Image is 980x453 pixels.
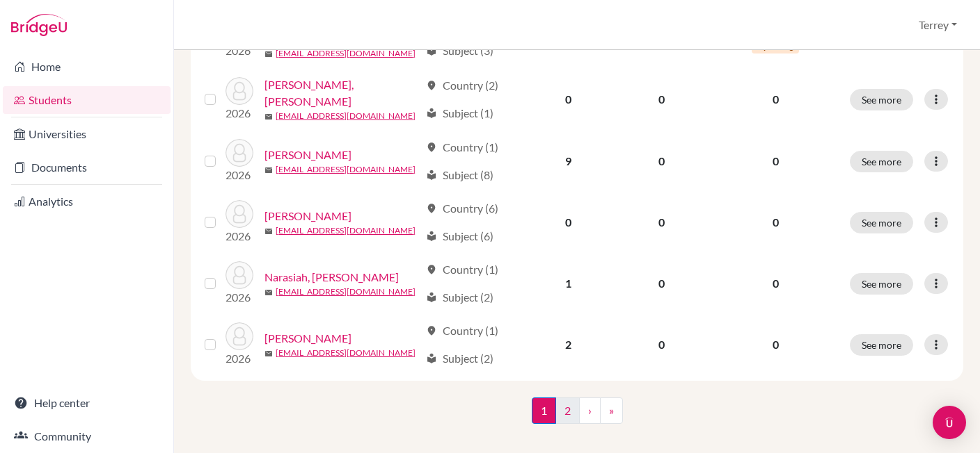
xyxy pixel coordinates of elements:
a: [EMAIL_ADDRESS][DOMAIN_NAME] [276,110,416,122]
a: [EMAIL_ADDRESS][DOMAIN_NAME] [276,224,416,237]
div: Country (1) [426,139,498,156]
div: Subject (8) [426,167,493,183]
td: 0 [614,68,710,131]
a: [PERSON_NAME] [264,330,351,347]
div: Country (6) [426,200,498,217]
span: mail [264,113,273,121]
div: Open Intercom Messenger [933,406,966,439]
td: 0 [614,192,710,253]
div: Subject (6) [426,228,493,245]
a: Community [3,422,171,450]
div: Country (2) [426,77,498,94]
button: See more [850,334,913,356]
a: [EMAIL_ADDRESS][DOMAIN_NAME] [276,347,416,359]
button: See more [850,212,913,233]
nav: ... [532,397,623,435]
button: Terrey [912,12,963,38]
p: 2026 [226,42,253,59]
td: 2 [523,314,614,375]
span: local_library [426,231,437,242]
a: » [600,397,623,424]
span: location_on [426,325,437,336]
a: Narasiah, [PERSON_NAME] [264,269,399,286]
a: [EMAIL_ADDRESS][DOMAIN_NAME] [276,286,416,298]
p: 0 [718,275,833,292]
div: Country (1) [426,261,498,278]
span: mail [264,166,273,174]
div: Country (1) [426,322,498,339]
button: See more [850,151,913,172]
span: mail [264,227,273,236]
span: location_on [426,80,437,91]
span: mail [264,288,273,297]
span: local_library [426,108,437,119]
span: location_on [426,142,437,153]
p: 0 [718,153,833,170]
p: 2026 [226,289,253,306]
a: Help center [3,389,171,417]
button: See more [850,273,913,295]
p: 0 [718,91,833,108]
p: 2026 [226,105,253,122]
img: Liao, Jayden Weixiang [226,77,253,105]
span: mail [264,349,273,358]
div: Subject (1) [426,105,493,122]
td: 0 [614,253,710,314]
a: › [579,397,601,424]
a: Documents [3,154,171,181]
span: local_library [426,353,437,364]
td: 1 [523,253,614,314]
a: 2 [555,397,580,424]
p: 0 [718,336,833,353]
a: Universities [3,120,171,148]
td: 9 [523,131,614,192]
a: Home [3,53,171,81]
button: See more [850,89,913,110]
p: 2026 [226,350,253,367]
img: Bridge-U [11,14,67,36]
a: [PERSON_NAME] [264,208,351,224]
a: [PERSON_NAME], [PERSON_NAME] [264,76,420,110]
td: 0 [523,192,614,253]
td: 0 [523,68,614,131]
span: local_library [426,45,437,56]
span: location_on [426,264,437,275]
img: Narasiah, Svara Carmel [226,261,253,289]
p: 2026 [226,167,253,183]
div: Subject (2) [426,350,493,367]
span: 1 [532,397,556,424]
a: [EMAIL_ADDRESS][DOMAIN_NAME] [276,163,416,176]
a: [PERSON_NAME] [264,147,351,163]
span: mail [264,50,273,58]
a: Students [3,86,171,114]
span: local_library [426,292,437,303]
td: 0 [614,131,710,192]
a: Analytics [3,188,171,215]
span: local_library [426,170,437,181]
p: 2026 [226,228,253,245]
a: [EMAIL_ADDRESS][DOMAIN_NAME] [276,47,416,60]
img: Luo, Sidong [226,200,253,228]
p: 0 [718,214,833,231]
td: 0 [614,314,710,375]
span: location_on [426,203,437,214]
div: Subject (2) [426,289,493,306]
img: Ng, Emma [226,322,253,350]
div: Subject (3) [426,42,493,59]
img: Ling, Zishan [226,139,253,167]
